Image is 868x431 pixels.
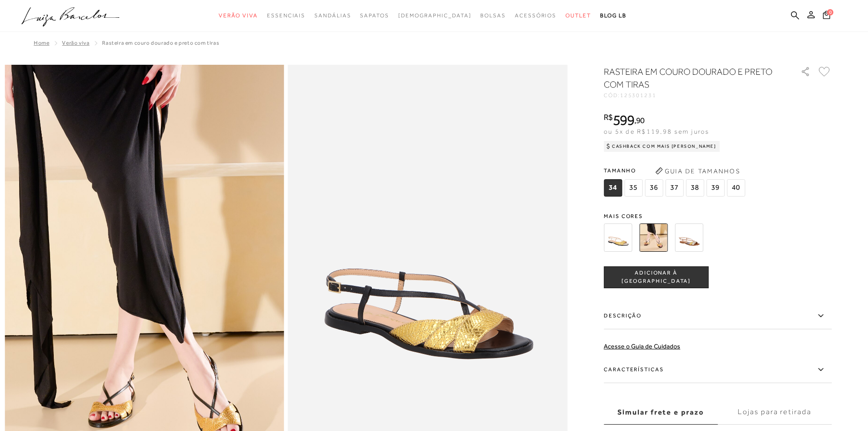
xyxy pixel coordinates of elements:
label: Lojas para retirada [718,400,832,425]
button: Guia de Tamanhos [652,164,743,178]
img: RASTEIRA EM COURO DOURADO E OFF WHITE COM TIRAS [604,223,632,252]
label: Simular frete e prazo [604,400,718,425]
span: [DEMOGRAPHIC_DATA] [398,12,472,19]
span: 37 [665,179,683,197]
a: categoryNavScreenReaderText [360,7,389,24]
span: Outlet [565,12,591,19]
span: ADICIONAR À [GEOGRAPHIC_DATA] [604,269,708,285]
i: , [634,116,645,125]
a: BLOG LB [600,7,627,24]
span: Sandálias [314,12,351,19]
span: Tamanho [604,164,747,177]
label: Características [604,357,832,383]
img: RASTEIRA EM COURO MULTICOLOR COM TIRAS [675,223,703,252]
a: Verão Viva [62,40,89,46]
span: 0 [827,9,833,16]
span: Bolsas [480,12,506,19]
a: categoryNavScreenReaderText [565,7,591,24]
span: Mais cores [604,213,832,219]
a: categoryNavScreenReaderText [515,7,556,24]
span: 39 [706,179,724,197]
span: 38 [686,179,704,197]
a: categoryNavScreenReaderText [219,7,258,24]
a: categoryNavScreenReaderText [480,7,506,24]
span: 34 [604,179,622,197]
span: 125301231 [620,92,657,99]
span: Sapatos [360,12,389,19]
span: Essenciais [267,12,305,19]
span: 90 [636,115,645,125]
button: 0 [820,10,833,22]
div: Cashback com Mais [PERSON_NAME] [604,141,720,152]
span: 599 [613,112,634,128]
span: Verão Viva [219,12,258,19]
span: Acessórios [515,12,556,19]
span: RASTEIRA EM COURO DOURADO E PRETO COM TIRAS [102,40,219,46]
i: R$ [604,113,613,121]
span: BLOG LB [600,12,627,19]
a: Acesse o Guia de Cuidados [604,343,680,350]
label: Descrição [604,303,832,329]
span: 40 [727,179,745,197]
a: categoryNavScreenReaderText [314,7,351,24]
h1: RASTEIRA EM COURO DOURADO E PRETO COM TIRAS [604,65,775,91]
button: ADICIONAR À [GEOGRAPHIC_DATA] [604,266,709,288]
a: Home [34,40,49,46]
span: 36 [645,179,663,197]
div: CÓD: [604,93,786,98]
img: RASTEIRA EM COURO DOURADO E PRETO COM TIRAS [639,223,668,252]
span: ou 5x de R$119,98 sem juros [604,128,709,135]
a: categoryNavScreenReaderText [267,7,305,24]
span: 35 [624,179,642,197]
a: noSubCategoriesText [398,7,472,24]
